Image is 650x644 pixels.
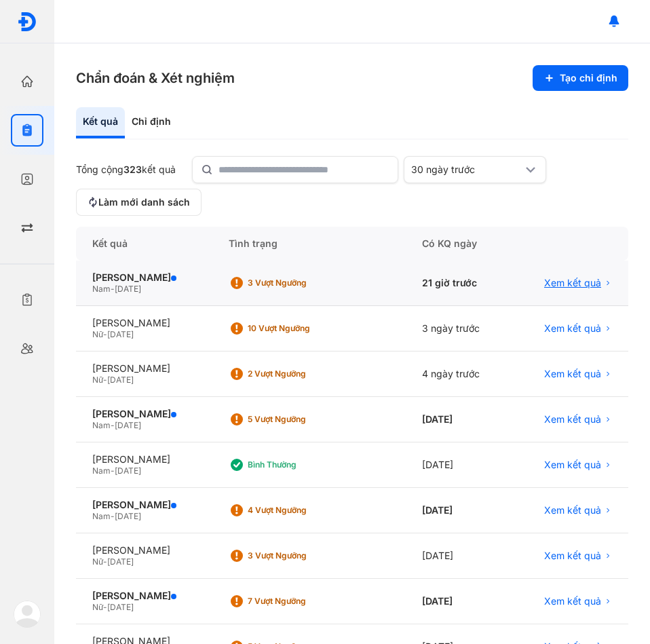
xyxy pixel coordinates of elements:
[406,306,511,352] div: 3 ngày trước
[103,602,107,612] span: -
[544,368,601,380] span: Xem kết quả
[544,277,601,289] span: Xem kết quả
[406,227,511,261] div: Có KQ ngày
[115,420,141,430] span: [DATE]
[92,511,111,521] span: Nam
[92,420,111,430] span: Nam
[92,602,103,612] span: Nữ
[406,352,511,397] div: 4 ngày trước
[125,107,178,138] div: Chỉ định
[115,511,141,521] span: [DATE]
[103,375,107,385] span: -
[406,533,511,579] div: [DATE]
[92,329,103,339] span: Nữ
[248,596,356,607] div: 7 Vượt ngưỡng
[92,453,196,466] div: [PERSON_NAME]
[107,556,134,567] span: [DATE]
[111,466,115,476] span: -
[544,413,601,425] span: Xem kết quả
[107,375,134,385] span: [DATE]
[248,505,356,516] div: 4 Vượt ngưỡng
[533,65,628,91] button: Tạo chỉ định
[92,362,196,375] div: [PERSON_NAME]
[123,164,142,175] span: 323
[76,69,235,88] h3: Chẩn đoán & Xét nghiệm
[103,556,107,567] span: -
[107,329,134,339] span: [DATE]
[248,278,356,288] div: 3 Vượt ngưỡng
[406,442,511,488] div: [DATE]
[92,556,103,567] span: Nữ
[544,550,601,562] span: Xem kết quả
[92,375,103,385] span: Nữ
[544,595,601,607] span: Xem kết quả
[17,12,37,32] img: logo
[406,579,511,624] div: [DATE]
[76,227,212,261] div: Kết quả
[103,329,107,339] span: -
[248,368,356,379] div: 2 Vượt ngưỡng
[544,322,601,335] span: Xem kết quả
[76,107,125,138] div: Kết quả
[76,189,202,216] button: Làm mới danh sách
[248,414,356,425] div: 5 Vượt ngưỡng
[107,602,134,612] span: [DATE]
[248,550,356,561] div: 3 Vượt ngưỡng
[92,544,196,556] div: [PERSON_NAME]
[92,499,196,511] div: [PERSON_NAME]
[14,601,41,628] img: logo
[111,511,115,521] span: -
[92,271,196,284] div: [PERSON_NAME]
[406,261,511,306] div: 21 giờ trước
[248,323,356,334] div: 10 Vượt ngưỡng
[544,459,601,471] span: Xem kết quả
[411,164,522,176] div: 30 ngày trước
[406,397,511,442] div: [DATE]
[92,317,196,329] div: [PERSON_NAME]
[92,590,196,602] div: [PERSON_NAME]
[406,488,511,533] div: [DATE]
[248,459,356,470] div: Bình thường
[92,284,111,294] span: Nam
[98,196,190,208] span: Làm mới danh sách
[111,284,115,294] span: -
[115,284,141,294] span: [DATE]
[544,504,601,516] span: Xem kết quả
[92,408,196,420] div: [PERSON_NAME]
[212,227,406,261] div: Tình trạng
[76,164,176,176] div: Tổng cộng kết quả
[115,466,141,476] span: [DATE]
[111,420,115,430] span: -
[92,466,111,476] span: Nam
